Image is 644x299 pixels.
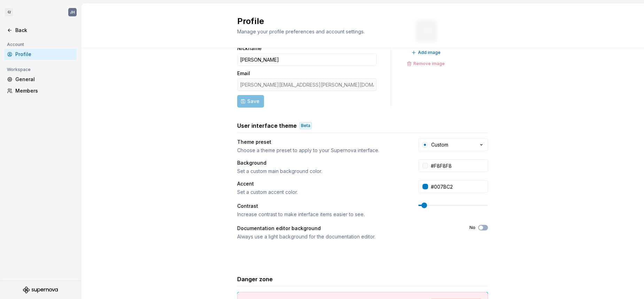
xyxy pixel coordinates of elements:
h2: Profile [237,16,480,27]
div: C/ [5,8,13,16]
button: Custom [418,139,488,151]
div: Set a custom main background color. [237,168,406,175]
div: Back [15,27,74,34]
div: Always use a light background for the documentation editor. [237,233,457,240]
div: Background [237,159,406,166]
button: C/JH [1,5,79,20]
div: Choose a theme preset to apply to your Supernova interface. [237,147,406,154]
a: Back [4,25,77,36]
span: Add image [418,50,441,55]
div: Beta [300,122,312,129]
label: Email [237,70,250,77]
div: JH [70,9,75,15]
div: Documentation editor background [237,225,457,232]
a: Profile [4,49,77,60]
span: Manage your profile preferences and account settings. [237,29,365,34]
div: Profile [15,51,74,58]
div: Workspace [4,65,33,74]
h3: User interface theme [237,121,297,130]
label: No [470,225,475,230]
div: Members [15,87,74,94]
button: Add image [409,48,444,57]
input: #FFFFFF [428,159,488,172]
div: Theme preset [237,139,406,145]
h3: Danger zone [237,275,273,283]
a: General [4,74,77,85]
div: Account [4,40,27,49]
div: Increase contrast to make interface items easier to see. [237,211,406,218]
div: Custom [431,141,448,148]
div: Contrast [237,203,406,210]
label: Nickname [237,45,262,52]
div: Set a custom accent color. [237,189,406,196]
svg: Supernova Logo [23,286,58,293]
div: General [15,76,74,83]
a: Members [4,85,77,96]
input: #104FC6 [428,180,488,193]
div: Accent [237,180,406,187]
